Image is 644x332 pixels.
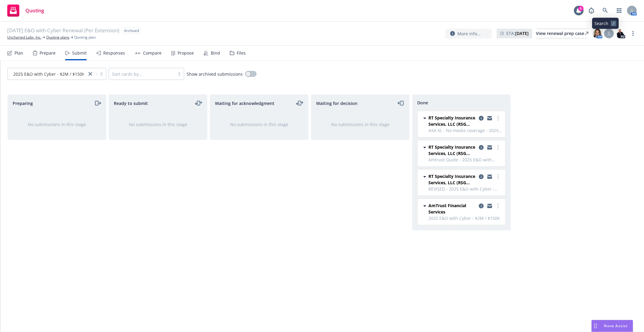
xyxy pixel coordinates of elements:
[616,29,625,38] img: photo
[119,121,197,128] div: No submissions in this stage
[40,51,56,55] div: Prepare
[5,2,46,19] a: Quoting
[321,121,400,128] div: No submissions in this stage
[13,100,33,106] span: Preparing
[74,35,96,40] span: Quoting plan
[103,51,125,55] div: Responses
[599,5,611,17] a: Search
[7,27,119,35] span: [DATE] E&O with Cyber Renewal (Per Extension)
[428,115,476,127] span: RT Specialty Insurance Services, LLC (RSG Specialty, LLC)
[478,144,485,151] a: copy logging email
[495,144,502,151] a: more
[114,100,148,106] span: Ready to submit
[178,51,194,55] div: Propose
[14,51,23,55] div: Plan
[316,100,357,106] span: Waiting for decision
[7,35,41,40] a: Uncharted Labs, Inc.
[13,71,85,77] span: 2025 E&O with Cyber - $2M / $150K
[478,115,485,122] a: copy logging email
[124,28,139,33] span: Archived
[593,29,602,38] img: photo
[211,51,220,55] div: Bind
[478,173,485,180] a: copy logging email
[94,100,101,107] a: moveRight
[486,144,493,151] a: copy logging email
[486,173,493,180] a: copy logging email
[428,186,502,192] span: REVISED - 2025 E&O with Cyber - $2M / $150K
[506,30,529,36] span: ETA :
[591,320,633,332] button: Nova Assist
[428,173,476,186] span: RT Specialty Insurance Services, LLC (RSG Specialty, LLC)
[428,157,502,163] span: Amtrust Quote - 2025 E&O with Cyber - $2M / $150K
[296,100,303,107] a: moveLeftRight
[495,202,502,210] a: more
[495,115,502,122] a: more
[397,100,405,107] a: moveLeft
[87,70,94,77] a: close
[536,29,588,38] div: View renewal prep case
[143,51,162,55] div: Compare
[457,30,481,37] span: More info...
[445,29,492,39] button: More info...
[613,5,625,17] a: Switch app
[46,35,69,40] a: Quoting plans
[486,202,493,210] a: copy logging email
[417,100,428,106] span: Done
[237,51,246,55] div: Files
[25,8,44,13] span: Quoting
[515,30,529,36] strong: [DATE]
[215,100,274,106] span: Waiting for acknowledgment
[585,5,598,17] a: Report a Bug
[536,29,588,38] a: View renewal prep case
[428,215,502,221] span: 2025 E&O with Cyber - $2M / $150K
[604,323,628,328] span: Nova Assist
[592,320,599,332] div: Drag to move
[220,121,299,128] div: No submissions in this stage
[478,202,485,210] a: copy logging email
[428,144,476,157] span: RT Specialty Insurance Services, LLC (RSG Specialty, LLC)
[428,202,476,215] span: AmTrust Financial Services
[187,71,243,77] span: Show archived submissions
[18,121,96,128] div: No submissions in this stage
[195,100,202,107] a: moveLeftRight
[72,51,87,55] div: Submit
[630,30,637,37] a: more
[11,71,84,77] span: 2025 E&O with Cyber - $2M / $150K
[428,127,502,134] span: AXA XL - No media coverage - 2025 E&O with Cyber - $2M / $150K
[486,115,493,122] a: copy logging email
[495,173,502,180] a: more
[578,6,584,11] div: 6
